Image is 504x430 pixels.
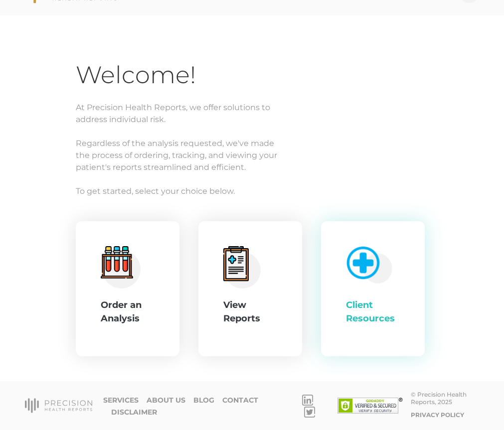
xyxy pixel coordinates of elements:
[76,185,428,197] p: To get started, select your choice below.
[76,102,428,126] p: At Precision Health Reports, we offer solutions to address individual risk.
[101,298,155,325] div: Order an Analysis
[147,396,185,405] a: About Us
[76,60,428,90] h1: Welcome!
[222,396,258,405] a: Contact
[346,298,400,325] div: Client Resources
[223,298,277,325] div: View Reports
[111,408,157,417] a: Disclaimer
[341,242,393,284] img: client-resource.c5a3b187.png
[337,398,403,414] img: SSL site seal - click to verify
[76,138,428,173] p: Regardless of the analysis requested, we've made the process of ordering, tracking, and viewing y...
[411,411,464,419] a: Privacy Policy
[411,391,479,406] div: © Precision Health Reports, 2025
[103,396,139,405] a: Services
[193,396,214,405] a: Blog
